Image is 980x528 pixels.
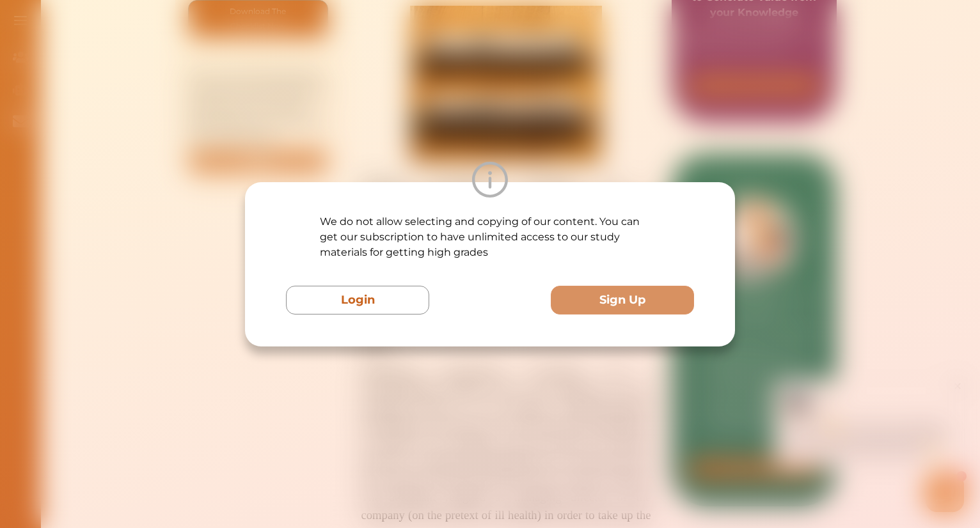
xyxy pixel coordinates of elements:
[144,21,159,34] div: Nini
[286,286,429,314] button: Login
[551,286,694,314] button: Sign Up
[112,13,136,37] img: Nini
[283,95,294,105] i: 1
[255,68,267,81] span: 🌟
[153,43,164,56] span: 👋
[320,214,660,260] p: We do not allow selecting and copying of our content. You can get our subscription to have unlimi...
[112,43,281,81] p: Hey there If you have any questions, I'm here to help! Just text back 'Hi' and choose from the fo...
